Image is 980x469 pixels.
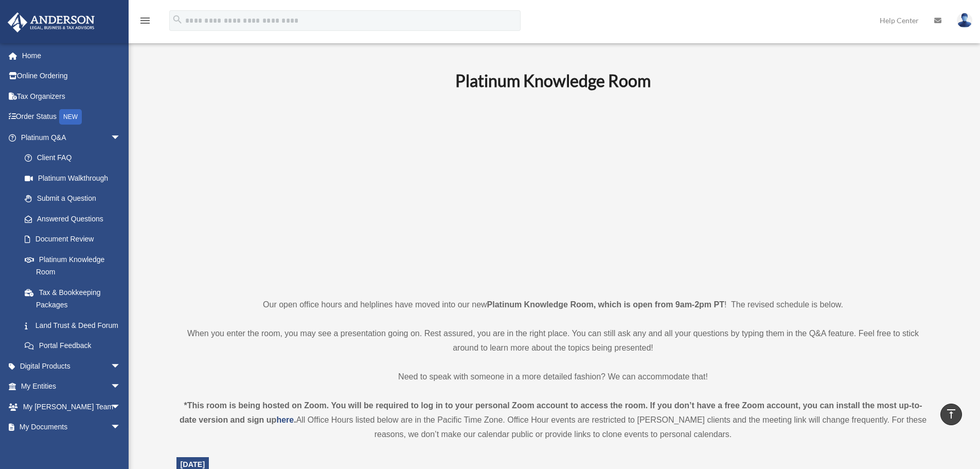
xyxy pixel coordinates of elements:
[940,404,962,425] a: vertical_align_top
[181,460,205,468] span: [DATE]
[455,71,651,91] b: Platinum Knowledge Room
[945,408,957,420] i: vertical_align_top
[14,209,136,229] a: Answered Questions
[14,168,136,188] a: Platinum Walkthrough
[7,356,136,376] a: Digital Productsarrow_drop_down
[14,336,136,356] a: Portal Feedback
[176,298,930,312] p: Our open office hours and helplines have moved into our new ! The revised schedule is below.
[111,127,131,148] span: arrow_drop_down
[294,415,296,424] strong: .
[111,356,131,377] span: arrow_drop_down
[957,13,972,28] img: User Pic
[111,376,131,397] span: arrow_drop_down
[5,12,98,32] img: Anderson Advisors Platinum Portal
[7,66,136,86] a: Online Ordering
[399,105,707,279] iframe: 231110_Toby_KnowledgeRoom
[139,18,151,27] a: menu
[172,14,183,25] i: search
[14,315,136,336] a: Land Trust & Deed Forum
[59,109,82,125] div: NEW
[7,396,136,417] a: My [PERSON_NAME] Teamarrow_drop_down
[276,415,294,424] a: here
[180,401,922,424] strong: *This room is being hosted on Zoom. You will be required to log in to your personal Zoom account ...
[7,127,136,148] a: Platinum Q&Aarrow_drop_down
[139,14,151,27] i: menu
[7,86,136,107] a: Tax Organizers
[7,417,136,438] a: My Documentsarrow_drop_down
[7,107,136,128] a: Order StatusNEW
[176,370,930,384] p: Need to speak with someone in a more detailed fashion? We can accommodate that!
[111,396,131,418] span: arrow_drop_down
[176,326,930,355] p: When you enter the room, you may see a presentation going on. Rest assured, you are in the right ...
[14,188,136,209] a: Submit a Question
[487,300,724,309] strong: Platinum Knowledge Room, which is open from 9am-2pm PT
[14,229,136,250] a: Document Review
[14,148,136,168] a: Client FAQ
[14,249,131,282] a: Platinum Knowledge Room
[7,45,136,66] a: Home
[7,376,136,397] a: My Entitiesarrow_drop_down
[111,417,131,438] span: arrow_drop_down
[14,282,136,315] a: Tax & Bookkeeping Packages
[176,398,930,442] div: All Office Hours listed below are in the Pacific Time Zone. Office Hour events are restricted to ...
